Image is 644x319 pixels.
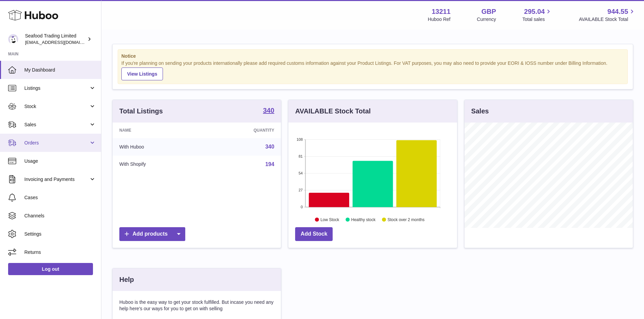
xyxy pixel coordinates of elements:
[524,7,545,16] span: 295.04
[263,107,274,115] a: 340
[24,140,89,146] span: Orders
[24,194,96,201] span: Cases
[296,137,303,141] text: 108
[121,60,624,80] div: If you're planning on sending your products internationally please add required customs informati...
[388,217,425,222] text: Stock over 2 months
[299,171,303,175] text: 54
[351,217,376,222] text: Healthy stock
[8,34,18,44] img: online@rickstein.com
[113,156,204,173] td: With Shopify
[471,107,489,116] h3: Sales
[432,7,451,16] strong: 13211
[121,53,624,59] strong: Notice
[119,275,134,284] h3: Help
[24,249,96,256] span: Returns
[24,122,89,128] span: Sales
[299,154,303,158] text: 81
[607,7,628,16] span: 944.55
[113,138,204,156] td: With Huboo
[295,107,371,116] h3: AVAILABLE Stock Total
[24,85,89,91] span: Listings
[119,107,163,116] h3: Total Listings
[119,227,185,241] a: Add products
[522,7,552,23] a: 295.04 Total sales
[265,144,275,150] a: 340
[113,123,204,138] th: Name
[579,16,636,23] span: AVAILABLE Stock Total
[263,107,274,114] strong: 340
[579,7,636,23] a: 944.55 AVAILABLE Stock Total
[24,103,89,110] span: Stock
[265,161,275,167] a: 194
[320,217,339,222] text: Low Stock
[25,39,99,45] span: [EMAIL_ADDRESS][DOMAIN_NAME]
[477,16,496,23] div: Currency
[25,33,86,46] div: Seafood Trading Limited
[121,68,163,80] a: View Listings
[204,123,281,138] th: Quantity
[301,205,303,209] text: 0
[299,188,303,192] text: 27
[8,263,93,275] a: Log out
[119,299,274,312] p: Huboo is the easy way to get your stock fulfilled. But incase you need any help here's our ways f...
[522,16,552,23] span: Total sales
[428,16,451,23] div: Huboo Ref
[24,67,96,73] span: My Dashboard
[24,213,96,219] span: Channels
[295,227,333,241] a: Add Stock
[24,176,89,183] span: Invoicing and Payments
[24,231,96,237] span: Settings
[24,158,96,164] span: Usage
[481,7,496,16] strong: GBP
